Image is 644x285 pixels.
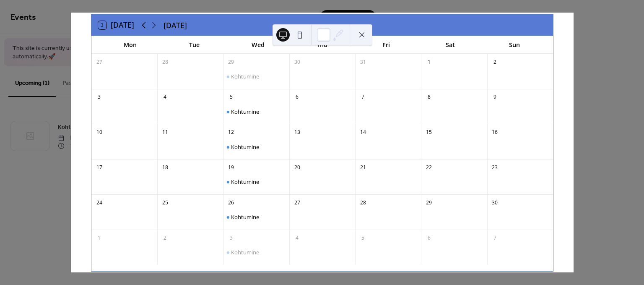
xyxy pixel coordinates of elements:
div: 6 [424,233,434,243]
div: Kohtumine [231,108,259,115]
div: 1 [424,57,434,67]
div: 18 [160,162,170,173]
div: 29 [424,198,434,208]
div: Kohtumine [231,144,259,151]
div: Kohtumine [231,178,259,186]
div: 2 [490,57,500,67]
div: 22 [424,162,434,173]
div: 7 [358,92,368,102]
div: 20 [292,162,302,173]
div: 13 [292,127,302,137]
div: 1 [94,233,104,243]
div: Wed [226,36,290,53]
div: 11 [160,127,170,137]
div: Kohtumine [223,178,289,186]
button: 3[DATE] [95,19,137,31]
div: 10 [94,127,104,137]
div: 14 [358,127,368,137]
div: 28 [358,198,368,208]
div: 12 [226,127,236,137]
div: Kohtumine [223,144,289,151]
div: 28 [160,57,170,67]
div: [DATE] [164,20,187,31]
div: 25 [160,198,170,208]
div: 8 [424,92,434,102]
div: Kohtumine [231,249,259,256]
div: 7 [490,233,500,243]
div: Sat [418,36,483,53]
div: 29 [226,57,236,67]
div: 27 [94,57,104,67]
div: Tue [162,36,226,53]
div: 5 [358,233,368,243]
div: Kohtumine [223,214,289,221]
div: 30 [490,198,500,208]
div: 16 [490,127,500,137]
div: 2 [160,233,170,243]
div: Fri [354,36,418,53]
div: 3 [226,233,236,243]
div: 27 [292,198,302,208]
div: 26 [226,198,236,208]
div: 31 [358,57,368,67]
div: 4 [160,92,170,102]
div: Kohtumine [231,214,259,221]
div: 4 [292,233,302,243]
div: 3 [94,92,104,102]
div: 17 [94,162,104,173]
div: Kohtumine [223,73,289,81]
div: Kohtumine [231,73,259,80]
div: 30 [292,57,302,67]
div: 9 [490,92,500,102]
div: 5 [226,92,236,102]
div: Kohtumine [223,249,289,256]
div: Sun [482,36,546,53]
div: 21 [358,162,368,173]
div: 6 [292,92,302,102]
div: 15 [424,127,434,137]
div: 23 [490,162,500,173]
div: 24 [94,198,104,208]
div: Mon [98,36,162,53]
div: Kohtumine [223,108,289,116]
div: 19 [226,162,236,173]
